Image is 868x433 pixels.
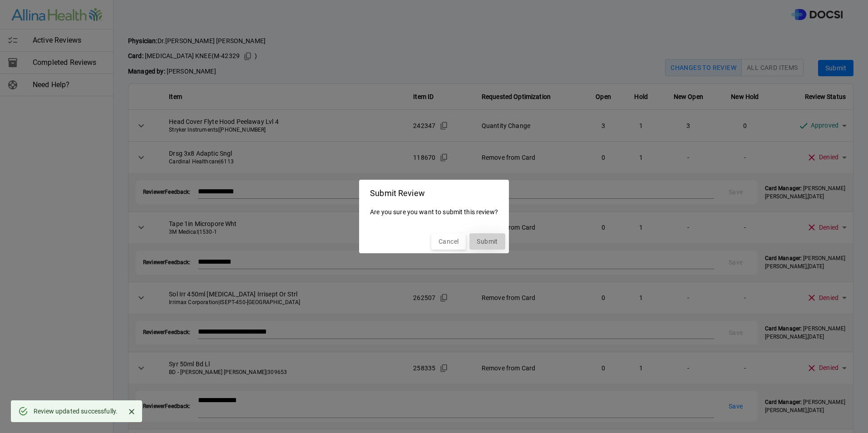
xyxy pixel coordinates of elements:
button: Cancel [431,233,466,250]
h2: Submit Review [359,180,509,204]
p: Are you sure you want to submit this review? [370,204,498,221]
button: Close [125,405,138,418]
div: Review updated successfully. [34,403,118,419]
button: Submit [469,233,505,250]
